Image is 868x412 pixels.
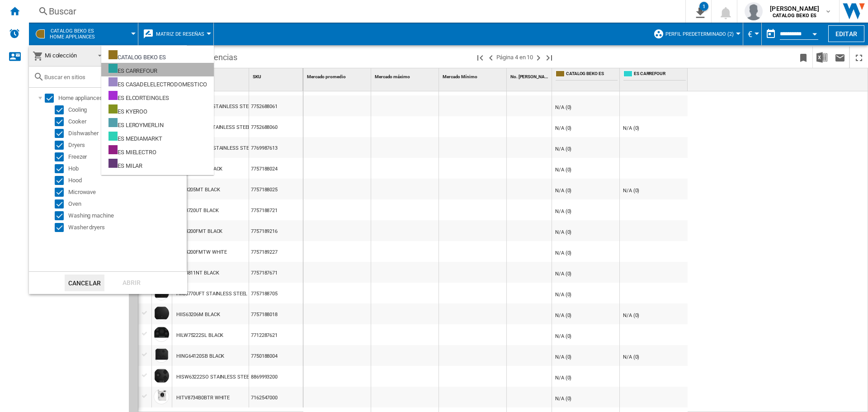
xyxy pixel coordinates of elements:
[55,176,68,185] md-checkbox: Select
[68,105,185,114] div: Cooling
[108,91,169,102] div: ES ELCORTEINGLES
[108,118,164,129] div: ES LEROYMERLIN
[55,117,68,126] md-checkbox: Select
[68,152,185,161] div: Freezer
[108,145,156,156] div: ES MIELECTRO
[58,94,185,103] div: Home appliances
[108,132,162,143] div: ES MEDIAMARKT
[68,199,185,208] div: Oven
[68,188,185,197] div: Microwave
[44,74,182,81] input: Buscar en sitios
[55,141,68,150] md-checkbox: Select
[68,141,185,150] div: Dryers
[68,129,185,138] div: Dishwasher
[108,159,142,170] div: ES MILAR
[55,211,68,220] md-checkbox: Select
[112,275,151,291] div: Abrir
[108,104,147,116] div: ES KYEROO
[68,164,185,173] div: Hob
[108,77,207,89] div: ES CASADELELECTRODOMESTICO
[55,105,68,114] md-checkbox: Select
[55,152,68,161] md-checkbox: Select
[68,176,185,185] div: Hood
[68,117,185,126] div: Cooker
[68,211,185,220] div: Washing machine
[68,223,185,232] div: Washer dryers
[45,52,77,59] span: Mi colección
[55,164,68,173] md-checkbox: Select
[45,94,58,103] md-checkbox: Select
[55,199,68,208] md-checkbox: Select
[55,129,68,138] md-checkbox: Select
[65,275,104,291] button: Cancelar
[108,50,166,62] div: CATALOG BEKO ES
[55,188,68,197] md-checkbox: Select
[108,64,157,75] div: ES CARREFOUR
[55,223,68,232] md-checkbox: Select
